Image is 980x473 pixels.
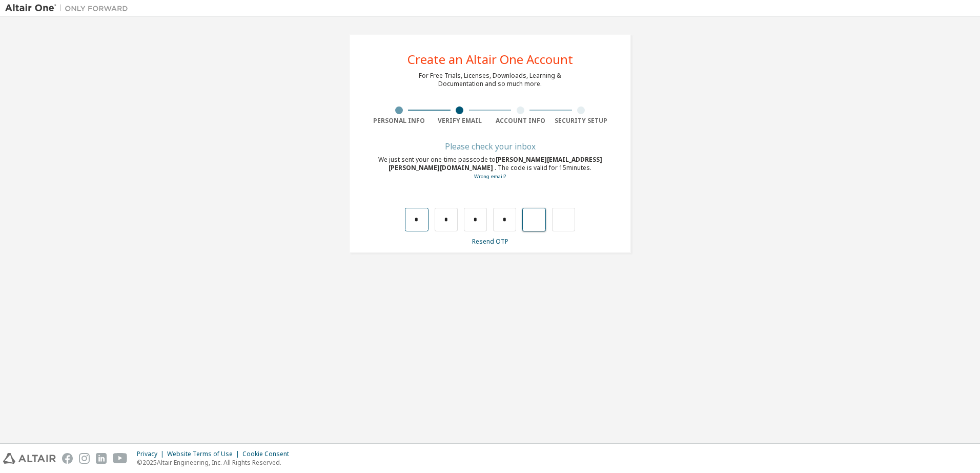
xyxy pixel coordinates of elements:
[167,450,242,458] div: Website Terms of Use
[369,143,611,149] div: Please check your inbox
[551,117,612,125] div: Security Setup
[79,453,90,464] img: instagram.svg
[407,53,573,66] div: Create an Altair One Account
[474,173,506,180] a: Go back to the registration form
[490,117,551,125] div: Account Info
[96,453,107,464] img: linkedin.svg
[62,453,73,464] img: facebook.svg
[430,117,491,125] div: Verify Email
[419,72,561,88] div: For Free Trials, Licenses, Downloads, Learning & Documentation and so much more.
[369,117,430,125] div: Personal Info
[113,453,128,464] img: youtube.svg
[242,450,295,458] div: Cookie Consent
[472,237,508,246] a: Resend OTP
[369,156,611,181] div: We just sent your one-time passcode to . The code is valid for 15 minutes.
[137,458,295,467] p: © 2025 Altair Engineering, Inc. All Rights Reserved.
[137,450,167,458] div: Privacy
[389,155,602,172] span: [PERSON_NAME][EMAIL_ADDRESS][PERSON_NAME][DOMAIN_NAME]
[5,3,133,13] img: Altair One
[3,453,56,464] img: altair_logo.svg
